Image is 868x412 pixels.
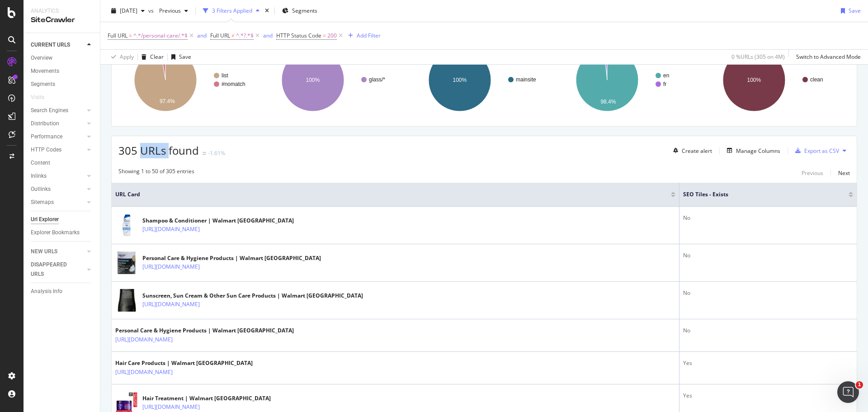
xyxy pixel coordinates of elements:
[278,4,321,18] button: Segments
[683,190,835,199] span: SEO Tiles - exists
[306,77,320,83] text: 100%
[142,217,294,225] div: Shampoo & Conditioner | Walmart [GEOGRAPHIC_DATA]
[31,119,59,128] div: Distribution
[263,6,271,15] div: times
[156,4,192,18] button: Previous
[683,251,853,260] div: No
[670,143,712,158] button: Create alert
[796,53,861,61] div: Switch to Advanced Mode
[683,359,853,367] div: Yes
[31,158,94,168] a: Content
[108,50,134,64] button: Apply
[802,167,823,178] button: Previous
[263,32,273,39] div: and
[108,4,148,18] button: [DATE]
[197,32,207,39] div: and
[663,72,669,79] text: en
[31,287,62,296] div: Analysis Info
[31,185,51,194] div: Outlinks
[118,167,194,178] div: Showing 1 to 50 of 305 entries
[142,300,200,309] a: [URL][DOMAIN_NAME]
[31,171,47,181] div: Inlinks
[266,41,409,119] svg: A chart.
[197,31,207,40] button: and
[31,7,93,15] div: Analytics
[810,76,823,83] text: clean
[148,7,156,14] span: vs
[292,7,317,14] span: Segments
[837,381,859,403] iframe: Intercom live chat
[203,152,206,155] img: Equal
[142,403,200,412] a: [URL][DOMAIN_NAME]
[792,143,839,158] button: Export as CSV
[208,149,225,157] div: -1.61%
[707,41,850,119] svg: A chart.
[31,132,85,142] a: Performance
[327,29,337,42] span: 200
[31,198,54,207] div: Sitemaps
[142,225,200,234] a: [URL][DOMAIN_NAME]
[276,32,321,39] span: HTTP Status Code
[31,40,85,50] a: CURRENT URLS
[31,158,50,168] div: Content
[160,98,175,104] text: 97.4%
[31,93,44,102] div: Visits
[849,7,861,14] div: Save
[31,215,94,224] a: Url Explorer
[118,41,261,119] svg: A chart.
[222,72,228,79] text: list
[369,76,385,83] text: glass/*
[31,247,57,256] div: NEW URLS
[793,50,861,64] button: Switch to Advanced Mode
[453,77,467,83] text: 100%
[31,93,53,102] a: Visits
[31,260,85,279] a: DISAPPEARED URLS
[31,66,59,76] div: Movements
[802,169,823,177] div: Previous
[600,99,616,105] text: 98.4%
[838,169,850,177] div: Next
[736,147,780,155] div: Manage Columns
[837,4,861,18] button: Save
[120,7,137,14] span: 2025 Aug. 15th
[31,132,62,142] div: Performance
[683,214,853,222] div: No
[31,198,85,207] a: Sitemaps
[31,15,93,25] div: SiteCrawler
[118,143,199,158] span: 305 URLs found
[31,185,85,194] a: Outlinks
[31,215,59,224] div: Url Explorer
[263,31,273,40] button: and
[142,292,363,300] div: Sunscreen, Sun Cream & Other Sun Care Products | Walmart [GEOGRAPHIC_DATA]
[31,66,94,76] a: Movements
[31,106,85,115] a: Search Engines
[856,381,863,388] span: 1
[31,145,85,155] a: HTTP Codes
[115,335,173,344] a: [URL][DOMAIN_NAME]
[413,41,556,119] svg: A chart.
[115,327,294,335] div: Personal Care & Hygiene Products | Walmart [GEOGRAPHIC_DATA]
[31,119,85,128] a: Distribution
[747,77,761,83] text: 100%
[682,147,712,155] div: Create alert
[31,40,70,50] div: CURRENT URLS
[804,147,839,155] div: Export as CSV
[731,53,785,61] div: 0 % URLs ( 305 on 4M )
[31,260,76,279] div: DISAPPEARED URLS
[108,32,127,39] span: Full URL
[723,145,780,156] button: Manage Columns
[179,53,191,61] div: Save
[129,32,132,39] span: =
[231,32,235,39] span: ≠
[31,247,85,256] a: NEW URLS
[222,81,245,87] text: #nomatch
[142,262,200,271] a: [URL][DOMAIN_NAME]
[683,289,853,297] div: No
[120,53,134,61] div: Apply
[683,392,853,400] div: Yes
[31,53,94,63] a: Overview
[142,394,271,403] div: Hair Treatment | Walmart [GEOGRAPHIC_DATA]
[31,53,52,63] div: Overview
